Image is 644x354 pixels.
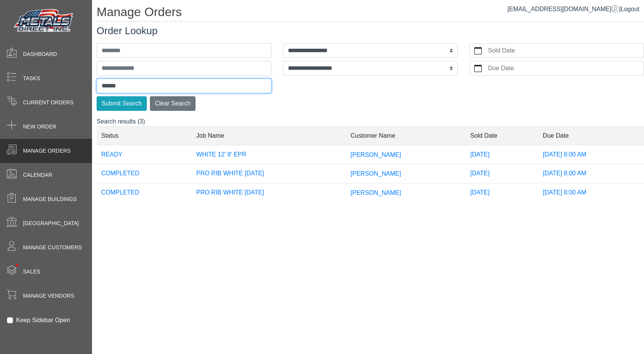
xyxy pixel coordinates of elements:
span: Manage Vendors [23,292,74,300]
h1: Manage Orders [97,5,644,22]
span: Tasks [23,74,40,82]
span: Manage Orders [23,147,71,155]
td: Job Name [192,126,346,145]
td: [DATE] [466,164,538,183]
span: Logout [621,6,639,12]
td: COMPLETED [97,164,192,183]
svg: calendar [474,64,482,72]
td: [DATE] [466,183,538,202]
label: Due Date [486,61,644,75]
span: [PERSON_NAME] [351,151,401,158]
label: Keep Sidebar Open [16,316,70,325]
button: calendar [470,61,486,75]
span: • [7,253,27,278]
td: Customer Name [346,126,466,145]
span: [PERSON_NAME] [351,189,401,196]
td: PRO RIB WHITE [DATE] [192,164,346,183]
td: Status [97,126,192,145]
td: Due Date [538,126,644,145]
h3: Order Lookup [97,25,644,37]
button: Clear Search [150,96,195,111]
div: Search results (3) [97,117,644,208]
svg: calendar [474,47,482,54]
span: [PERSON_NAME] [351,170,401,177]
a: [EMAIL_ADDRESS][DOMAIN_NAME] [508,6,619,12]
span: Calendar [23,171,52,179]
div: | [508,5,639,14]
img: Metals Direct Inc Logo [11,7,77,35]
span: Dashboard [23,50,57,58]
td: [DATE] 8:00 AM [538,145,644,164]
span: Manage Buildings [23,195,77,203]
label: Sold Date [486,44,644,58]
td: [DATE] 8:00 AM [538,183,644,202]
td: READY [97,145,192,164]
td: WHITE 12' 8' EPR [192,145,346,164]
td: [DATE] 8:00 AM [538,164,644,183]
button: Submit Search [97,96,147,111]
span: Sales [23,268,40,276]
td: Sold Date [466,126,538,145]
span: Manage Customers [23,244,82,252]
span: New Order [23,123,56,131]
span: Current Orders [23,99,74,107]
td: [DATE] [466,145,538,164]
td: COMPLETED [97,183,192,202]
button: calendar [470,44,486,58]
span: [GEOGRAPHIC_DATA] [23,219,79,227]
td: PRO RIB WHITE [DATE] [192,183,346,202]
